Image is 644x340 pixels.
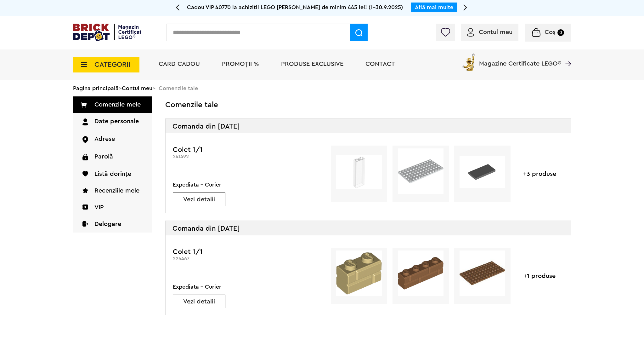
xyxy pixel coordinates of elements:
[73,216,152,233] a: Delogare
[73,199,152,216] a: VIP
[516,248,563,304] div: +1 produse
[173,154,320,160] div: 241492
[516,146,563,202] div: +3 produse
[415,4,453,10] a: Află mai multe
[187,4,403,10] span: Cadou VIP 40770 la achiziții LEGO [PERSON_NAME] de minim 445 lei! (1-30.9.2025)
[545,29,556,35] span: Coș
[122,85,152,91] a: Contul meu
[73,166,152,182] a: Listă dorințe
[365,61,395,67] a: Contact
[467,29,512,35] a: Contul meu
[166,119,571,133] div: Comanda din [DATE]
[173,248,320,256] h3: Colet 1/1
[222,61,259,67] a: PROMOȚII %
[159,61,200,67] a: Card Cadou
[173,146,320,154] h3: Colet 1/1
[281,61,343,67] a: Produse exclusive
[557,29,564,36] small: 0
[73,148,152,166] a: Parolă
[479,29,512,35] span: Contul meu
[73,113,152,131] a: Date personale
[73,85,119,91] a: Pagina principală
[166,221,571,235] div: Comanda din [DATE]
[561,52,571,59] a: Magazine Certificate LEGO®
[173,282,225,291] div: Expediata - Curier
[173,298,225,305] a: Vezi detalii
[173,256,320,262] div: 226467
[479,52,561,67] span: Magazine Certificate LEGO®
[173,196,225,203] a: Vezi detalii
[94,61,130,68] span: CATEGORII
[173,180,225,189] div: Expediata - Curier
[73,131,152,148] a: Adrese
[73,80,571,96] div: > > Comenzile tale
[73,182,152,199] a: Recenziile mele
[165,101,571,109] h2: Comenzile tale
[73,96,152,113] a: Comenzile mele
